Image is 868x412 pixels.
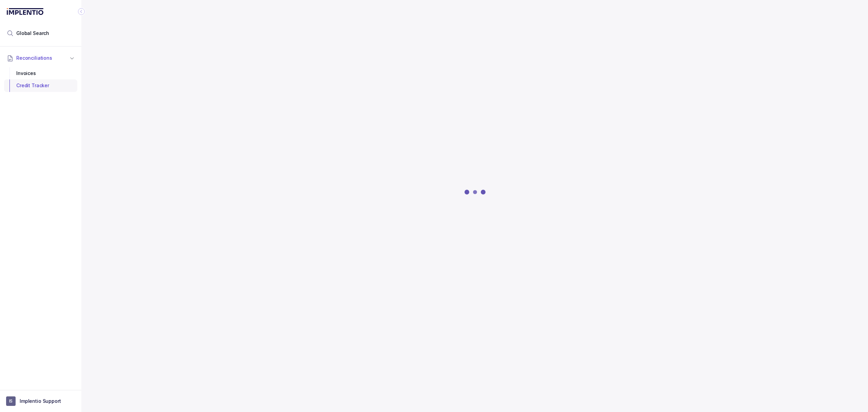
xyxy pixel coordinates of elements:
span: Global Search [16,30,49,37]
div: Reconciliations [4,66,77,93]
p: Implentio Support [20,398,61,405]
span: Reconciliations [16,55,52,61]
div: Invoices [9,67,72,79]
span: User initials [6,396,16,406]
div: Credit Tracker [9,79,72,92]
button: Reconciliations [4,51,77,65]
button: User initialsImplentio Support [6,396,75,406]
div: Collapse Icon [77,7,85,16]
